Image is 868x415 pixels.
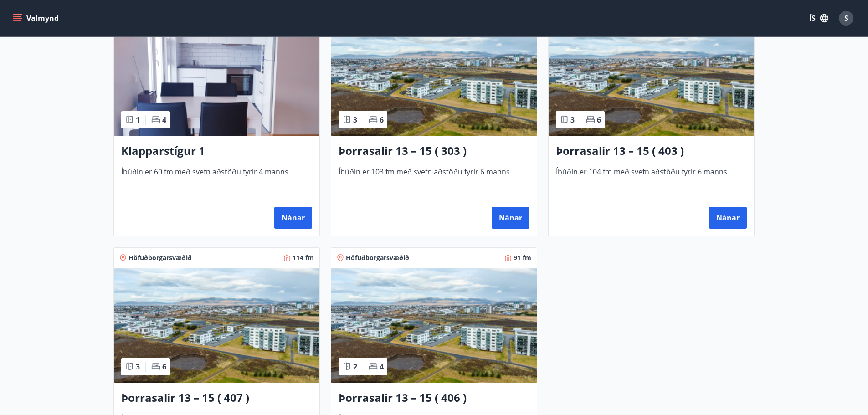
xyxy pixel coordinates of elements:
h3: Þorrasalir 13 – 15 ( 407 ) [121,390,312,406]
h3: Þorrasalir 13 – 15 ( 406 ) [339,390,529,406]
button: Nánar [709,207,747,229]
button: menu [11,10,62,26]
span: 3 [570,115,575,125]
span: Íbúðin er 103 fm með svefn aðstöðu fyrir 6 manns [339,167,529,197]
img: Paella dish [331,268,537,383]
button: Nánar [492,207,529,229]
h3: Þorrasalir 13 – 15 ( 303 ) [339,143,529,159]
h3: Klapparstígur 1 [121,143,312,159]
button: S [835,7,857,29]
span: 3 [353,115,357,125]
span: 114 fm [293,253,314,262]
span: Íbúðin er 60 fm með svefn aðstöðu fyrir 4 manns [121,167,312,197]
button: ÍS [804,10,833,26]
img: Paella dish [331,21,537,136]
img: Paella dish [114,21,319,136]
span: 4 [162,115,166,125]
span: 91 fm [514,253,531,262]
span: Höfuðborgarsvæðið [346,253,409,262]
span: 6 [380,115,384,125]
span: S [844,13,848,23]
img: Paella dish [114,268,319,383]
span: 6 [597,115,601,125]
span: 6 [162,362,166,372]
span: 2 [353,362,357,372]
span: 4 [380,362,384,372]
span: 1 [136,115,140,125]
span: Íbúðin er 104 fm með svefn aðstöðu fyrir 6 manns [556,167,747,197]
span: 3 [136,362,140,372]
span: Höfuðborgarsvæðið [128,253,192,262]
button: Nánar [274,207,312,229]
h3: Þorrasalir 13 – 15 ( 403 ) [556,143,747,159]
img: Paella dish [549,21,754,136]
